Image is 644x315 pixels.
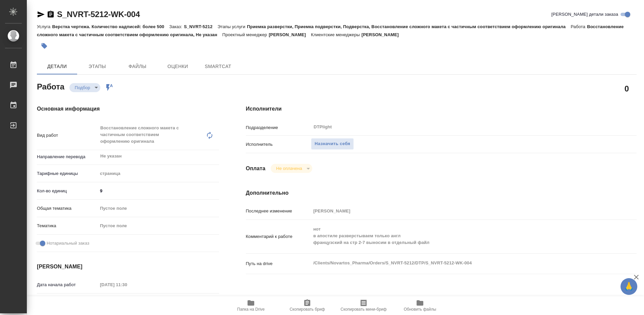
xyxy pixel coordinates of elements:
textarea: нот в апостиле разверстываем только англ французский на стр 2-7 выносим в отдельный файл [311,224,604,248]
div: страница [98,168,219,179]
p: Услуга [37,24,52,29]
div: Пустое поле [98,203,219,214]
p: Проектный менеджер [222,32,269,37]
button: Назначить себя [311,138,354,150]
input: ✎ Введи что-нибудь [98,186,219,196]
p: [PERSON_NAME] [269,32,311,37]
span: Скопировать бриф [289,307,325,312]
textarea: /Clients/Novartos_Pharma/Orders/S_NVRT-5212/DTP/S_NVRT-5212-WK-004 [311,257,604,269]
div: Пустое поле [98,220,219,232]
p: Кол-во единиц [37,188,98,194]
p: Заказ: [169,24,184,29]
button: Скопировать ссылку для ЯМессенджера [37,10,45,18]
div: Пустое поле [100,223,211,229]
p: Клиентские менеджеры [311,32,362,37]
h4: [PERSON_NAME] [37,263,219,271]
p: Исполнитель [246,141,311,148]
p: Тематика [37,223,98,229]
p: Верстка чертежа. Количество надписей: более 500 [52,24,169,29]
span: SmartCat [202,62,234,71]
button: Подбор [73,85,92,90]
p: S_NVRT-5212 [184,24,217,29]
p: Подразделение [246,124,311,131]
button: Скопировать мини-бриф [335,296,392,315]
span: Детали [41,62,73,71]
a: S_NVRT-5212-WK-004 [57,10,140,19]
span: Нотариальный заказ [47,240,89,247]
h2: 0 [625,83,629,94]
p: Тарифные единицы [37,170,98,177]
div: Подбор [271,164,312,173]
span: 🙏 [623,279,635,294]
p: Дата начала работ [37,281,98,288]
button: 🙏 [621,278,637,295]
span: Этапы [81,62,113,71]
span: Файлы [121,62,154,71]
button: Обновить файлы [392,296,448,315]
h4: Основная информация [37,105,219,113]
span: Папка на Drive [237,307,265,312]
button: Не оплачена [274,166,304,171]
button: Добавить тэг [37,39,52,53]
p: Последнее изменение [246,208,311,214]
p: Вид работ [37,132,98,139]
input: Пустое поле [98,280,156,290]
p: [PERSON_NAME] [362,32,404,37]
span: Обновить файлы [404,307,436,312]
p: Этапы услуги [218,24,247,29]
span: Назначить себя [315,140,350,148]
p: Общая тематика [37,205,98,212]
p: Комментарий к работе [246,233,311,240]
button: Скопировать ссылку [47,10,55,18]
button: Скопировать бриф [279,296,335,315]
span: Скопировать мини-бриф [340,307,386,312]
button: Папка на Drive [223,296,279,315]
p: Направление перевода [37,153,98,160]
h4: Дополнительно [246,189,637,197]
div: Пустое поле [100,205,211,212]
span: Оценки [162,62,194,71]
h4: Исполнители [246,105,637,113]
p: Работа [571,24,587,29]
input: Пустое поле [311,206,604,216]
div: Подбор [69,83,100,92]
span: [PERSON_NAME] детали заказа [551,11,618,18]
h4: Оплата [246,165,266,173]
h2: Работа [37,80,64,92]
p: Приемка разверстки, Приемка подверстки, Подверстка, Восстановление сложного макета с частичным со... [247,24,571,29]
p: Путь на drive [246,260,311,267]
